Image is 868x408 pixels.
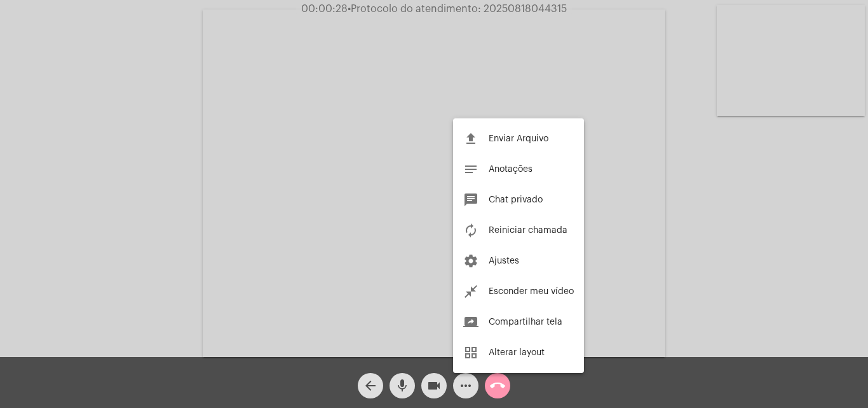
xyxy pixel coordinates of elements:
span: Reiniciar chamada [489,226,567,235]
span: Anotações [489,165,532,174]
mat-icon: notes [463,162,478,177]
mat-icon: settings [463,253,478,269]
span: Ajustes [489,257,519,265]
mat-icon: chat [463,192,478,208]
mat-icon: screen_share [463,314,478,330]
span: Chat privado [489,195,543,204]
span: Enviar Arquivo [489,134,548,143]
mat-icon: close_fullscreen [463,284,478,299]
span: Compartilhar tela [489,318,562,327]
span: Alterar layout [489,348,545,357]
mat-icon: file_upload [463,131,478,146]
mat-icon: grid_view [463,345,478,360]
mat-icon: autorenew [463,223,478,238]
span: Esconder meu vídeo [489,287,574,296]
